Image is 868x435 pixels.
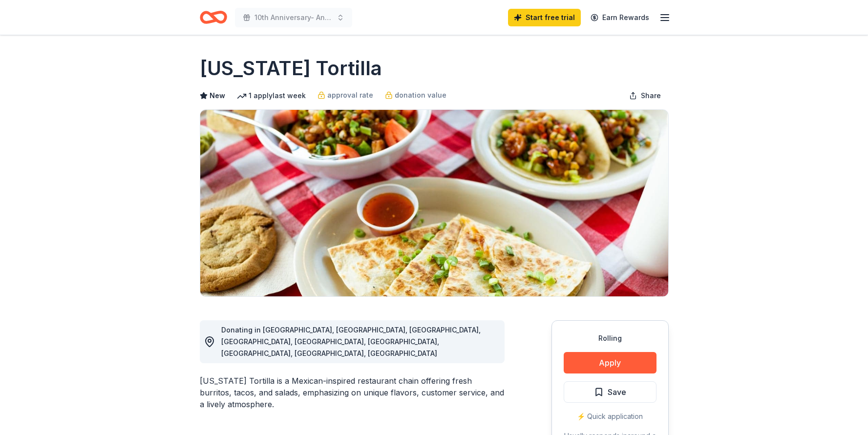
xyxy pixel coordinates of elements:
button: Share [621,86,669,105]
span: 10th Anniversary- An Evening of Magic [254,12,333,23]
span: New [210,90,225,102]
button: Save [564,381,656,403]
span: donation value [395,89,446,101]
span: Share [641,90,661,102]
span: Donating in [GEOGRAPHIC_DATA], [GEOGRAPHIC_DATA], [GEOGRAPHIC_DATA], [GEOGRAPHIC_DATA], [GEOGRAPH... [221,326,481,357]
a: donation value [385,89,446,101]
div: 1 apply last week [237,90,306,102]
div: Rolling [564,332,656,344]
h1: [US_STATE] Tortilla [200,55,382,82]
a: Home [200,6,227,29]
a: Start free trial [508,9,581,26]
div: [US_STATE] Tortilla is a Mexican-inspired restaurant chain offering fresh burritos, tacos, and sa... [200,375,505,410]
img: Image for California Tortilla [200,110,668,296]
button: 10th Anniversary- An Evening of Magic [235,8,352,27]
button: Apply [564,352,656,373]
a: Earn Rewards [585,9,655,26]
div: ⚡️ Quick application [564,411,656,422]
a: approval rate [318,89,373,101]
span: Save [608,386,626,398]
span: approval rate [327,89,373,101]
